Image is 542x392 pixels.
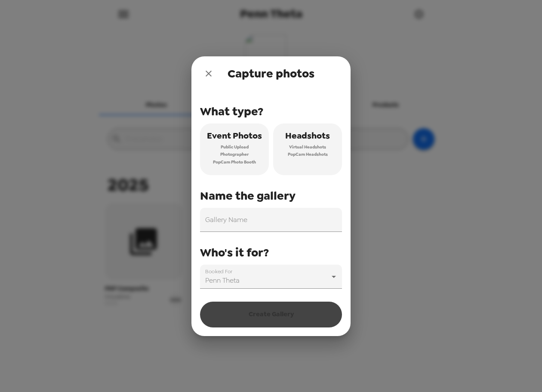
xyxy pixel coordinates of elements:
span: What type? [200,104,263,119]
button: close [200,65,217,82]
span: Virtual Headshots [289,143,326,151]
span: Headshots [285,128,330,143]
span: Name the gallery [200,188,296,204]
div: Penn Theta [200,265,342,289]
button: HeadshotsVirtual HeadshotsPopCam Headshots [273,123,342,175]
span: PopCam Headshots [288,151,328,158]
span: Who's it for? [200,245,269,260]
span: Photographer [220,151,249,158]
label: Booked For [205,268,232,275]
span: Public Upload [221,143,249,151]
button: Event PhotosPublic UploadPhotographerPopCam Photo Booth [200,123,269,175]
span: Event Photos [207,128,262,143]
span: Capture photos [228,66,314,81]
span: PopCam Photo Booth [213,158,256,166]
